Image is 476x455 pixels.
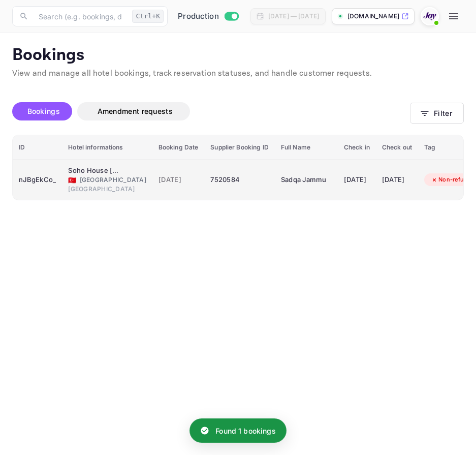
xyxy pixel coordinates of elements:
div: 7520584 [210,172,268,188]
div: [DATE] [382,172,412,188]
div: [DATE] [344,172,370,188]
th: Check out [376,135,418,160]
th: Full Name [275,135,338,160]
div: Switch to Sandbox mode [174,11,242,22]
div: [GEOGRAPHIC_DATA] [68,175,146,185]
th: Check in [338,135,376,160]
span: Amendment requests [98,107,173,115]
div: Soho House Istanbul [68,166,119,176]
th: ID [13,135,62,160]
p: View and manage all hotel bookings, track reservation statuses, and handle customer requests. [12,68,464,80]
div: Ctrl+K [132,10,164,23]
span: Bookings [27,107,60,115]
p: [DOMAIN_NAME] [347,12,399,21]
th: Hotel informations [62,135,152,160]
th: Supplier Booking ID [204,135,274,160]
img: With Joy [422,8,438,24]
div: [DATE] — [DATE] [268,12,319,21]
span: Türkiye [68,177,76,184]
div: nJBgEkCo_ [19,172,56,188]
span: Production [178,11,219,22]
div: Sadqa Jammu [281,172,332,188]
input: Search (e.g. bookings, documentation) [33,6,128,26]
div: account-settings tabs [12,102,410,120]
div: [GEOGRAPHIC_DATA] [68,185,146,194]
button: Filter [410,103,464,124]
p: Bookings [12,45,464,66]
th: Booking Date [152,135,205,160]
p: Found 1 bookings [215,426,275,436]
span: [DATE] [158,174,199,186]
